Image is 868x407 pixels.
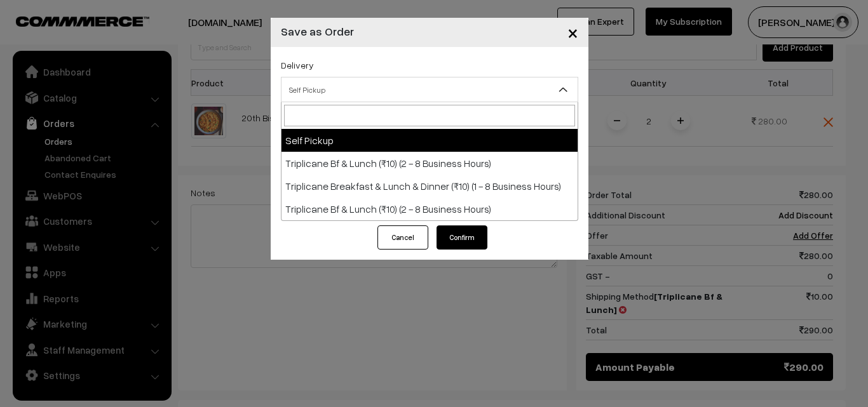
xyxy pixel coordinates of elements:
li: Self Pickup [281,129,578,152]
span: Self Pickup [281,77,578,102]
label: Delivery [281,58,314,72]
span: × [567,20,578,44]
button: Confirm [437,225,487,250]
li: Triplicane Bf & Lunch (₹10) (2 - 8 Business Hours) [281,197,578,220]
li: Triplicane Bf & Lunch (₹10) (2 - 8 Business Hours) [281,152,578,175]
li: Triplicane Breakfast & Lunch & Dinner (₹10) (1 - 8 Business Hours) [281,175,578,197]
span: Self Pickup [281,79,578,101]
h4: Save as Order [281,23,354,40]
button: Cancel [377,225,428,250]
button: Close [557,13,588,52]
